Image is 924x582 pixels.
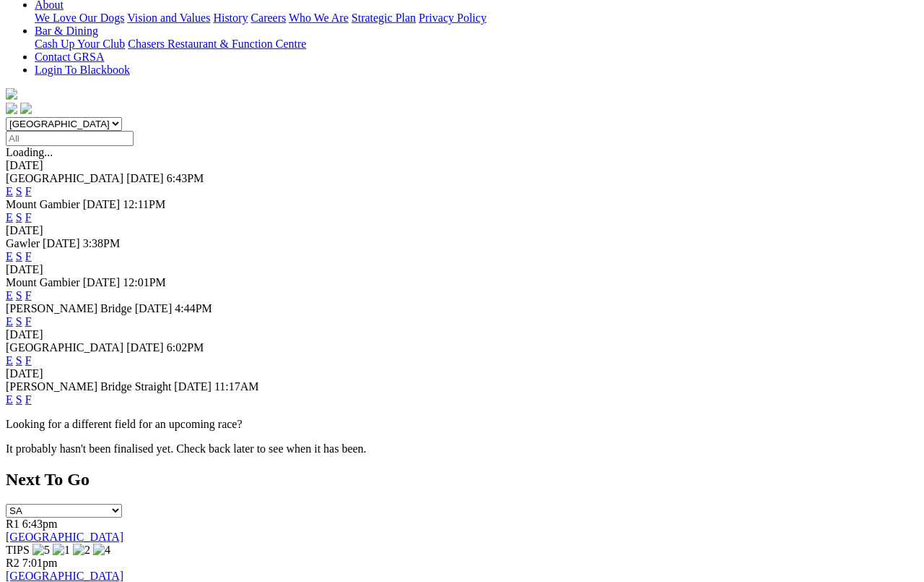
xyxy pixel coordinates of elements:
span: [DATE] [83,276,121,288]
a: E [6,315,13,328]
a: F [25,315,32,328]
span: [PERSON_NAME] Bridge Straight [6,380,171,393]
span: [DATE] [135,302,173,314]
a: Cash Up Your Club [35,38,125,50]
a: E [6,354,13,367]
span: 6:02PM [167,341,204,354]
span: 3:38PM [83,237,121,249]
a: F [25,354,32,367]
div: [DATE] [6,367,918,380]
div: [DATE] [6,328,918,341]
img: 2 [73,544,90,557]
span: [DATE] [83,198,121,210]
a: [GEOGRAPHIC_DATA] [6,570,123,582]
span: [PERSON_NAME] Bridge [6,302,132,314]
a: Strategic Plan [352,12,416,24]
a: S [16,393,22,406]
a: S [16,250,22,262]
img: logo-grsa-white.png [6,88,17,100]
a: S [16,211,22,223]
span: 4:44PM [175,302,212,314]
div: [DATE] [6,224,918,237]
div: [DATE] [6,159,918,172]
a: Careers [250,12,286,24]
a: F [25,211,32,223]
span: R2 [6,557,19,569]
span: R1 [6,518,19,530]
a: F [25,393,32,406]
span: [GEOGRAPHIC_DATA] [6,172,123,184]
span: Loading... [6,146,53,158]
span: 7:01pm [22,557,58,569]
a: Contact GRSA [35,51,104,63]
a: F [25,185,32,197]
a: [GEOGRAPHIC_DATA] [6,531,123,543]
span: [DATE] [174,380,212,393]
img: 5 [32,544,50,557]
a: Login To Blackbook [35,64,130,76]
span: 6:43pm [22,518,58,530]
span: TIPS [6,544,30,556]
a: Who We Are [289,12,349,24]
a: E [6,289,13,301]
span: Gawler [6,237,40,249]
img: twitter.svg [20,103,32,114]
a: Vision and Values [127,12,210,24]
img: 4 [93,544,110,557]
span: 12:01PM [123,276,166,288]
span: 11:17AM [214,380,259,393]
span: [GEOGRAPHIC_DATA] [6,341,123,354]
partial: It probably hasn't been finalised yet. Check back later to see when it has been. [6,442,367,455]
span: [DATE] [43,237,80,249]
a: Bar & Dining [35,25,98,37]
a: F [25,289,32,301]
div: About [35,12,918,25]
a: History [213,12,248,24]
a: E [6,211,13,223]
a: We Love Our Dogs [35,12,124,24]
div: [DATE] [6,263,918,276]
a: S [16,289,22,301]
span: [DATE] [126,341,164,354]
a: E [6,185,13,197]
h2: Next To Go [6,470,918,489]
span: Mount Gambier [6,276,80,288]
a: E [6,393,13,406]
a: S [16,315,22,328]
img: 1 [53,544,70,557]
p: Looking for a different field for an upcoming race? [6,418,918,431]
img: facebook.svg [6,103,17,114]
a: F [25,250,32,262]
input: Select date [6,131,134,146]
a: Privacy Policy [419,12,487,24]
div: Bar & Dining [35,38,918,51]
a: E [6,250,13,262]
span: Mount Gambier [6,198,80,210]
span: 6:43PM [167,172,204,184]
span: [DATE] [126,172,164,184]
span: 12:11PM [123,198,165,210]
a: S [16,185,22,197]
a: S [16,354,22,367]
a: Chasers Restaurant & Function Centre [128,38,306,50]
